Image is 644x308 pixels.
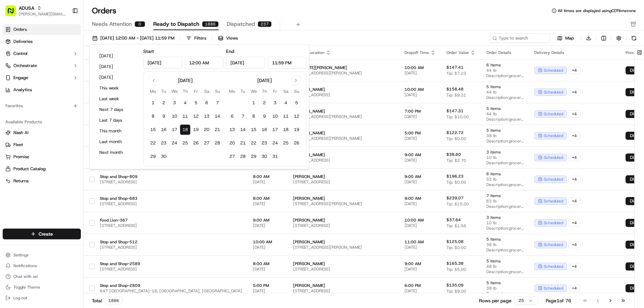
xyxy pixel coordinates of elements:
[486,204,524,209] span: Description: grocery bags
[486,215,524,220] span: 3 items
[257,77,272,84] div: [DATE]
[446,223,466,229] span: Tip: $1.56
[13,63,37,69] span: Orchestrate
[293,109,394,114] span: [PERSON_NAME]
[405,130,436,136] span: 5:00 PM
[100,196,242,201] span: Stop and Shop-683
[67,166,81,171] span: Pylon
[486,73,524,78] span: Description: grocery bags
[486,149,524,155] span: 3 items
[201,124,212,135] button: 20
[486,128,524,133] span: 5 items
[169,111,180,122] button: 10
[30,71,92,76] div: We're available if you need us!
[237,124,248,135] button: 14
[19,5,34,11] span: ADUSA
[169,138,180,148] button: 24
[293,65,394,70] span: [US_STATE][PERSON_NAME]
[490,34,550,43] input: Type to search
[268,57,307,69] input: Time
[17,43,121,50] input: Got a question? Start typing here...
[13,263,37,268] span: Notifications
[13,252,29,258] span: Settings
[293,50,394,55] div: Dropoff Location
[446,50,476,55] div: Order Value
[13,142,23,148] span: Fleet
[96,51,137,61] button: [DATE]
[158,98,169,108] button: 2
[212,88,223,95] th: Sunday
[248,88,259,95] th: Wednesday
[96,137,137,146] button: Last month
[54,147,110,159] a: 💻API Documentation
[405,218,436,223] span: 10:00 AM
[293,218,394,223] span: [PERSON_NAME]
[405,152,436,158] span: 9:00 AM
[293,70,394,76] span: [STREET_ADDRESS][PERSON_NAME]
[148,151,158,162] button: 29
[253,223,282,228] span: [DATE]
[291,138,302,148] button: 26
[212,124,223,135] button: 21
[191,111,201,122] button: 12
[212,98,223,108] button: 7
[47,166,81,171] a: Powered byPylon
[21,122,54,127] span: [PERSON_NAME]
[148,124,158,135] button: 15
[259,98,270,108] button: 2
[3,24,81,35] a: Orders
[3,127,81,138] button: Nash AI
[486,89,524,95] span: 44 lb
[405,50,436,55] div: Dropoff Time
[293,174,394,179] span: [PERSON_NAME]
[544,68,563,73] span: scheduled
[544,155,563,160] span: scheduled
[201,138,212,148] button: 27
[291,76,301,85] button: Go to next month
[259,124,270,135] button: 16
[3,176,81,186] button: Returns
[486,193,524,198] span: 7 items
[3,151,81,162] button: Promise
[259,88,270,95] th: Thursday
[153,20,199,28] span: Ready to Dispatch
[405,174,436,179] span: 9:00 AM
[405,92,436,98] span: [DATE]
[180,88,191,95] th: Thursday
[544,133,563,138] span: scheduled
[248,111,259,122] button: 8
[191,138,201,148] button: 26
[169,124,180,135] button: 17
[3,60,81,71] button: Orchestrate
[259,111,270,122] button: 9
[100,174,242,179] span: Stop and Shop-809
[100,201,242,206] span: [STREET_ADDRESS]
[56,122,58,127] span: •
[293,196,394,201] span: [PERSON_NAME]
[568,197,581,205] div: + 4
[544,198,563,204] span: scheduled
[19,11,67,17] button: [PERSON_NAME][EMAIL_ADDRESS][PERSON_NAME][DOMAIN_NAME]
[280,88,291,95] th: Saturday
[226,35,238,41] span: Views
[4,147,54,159] a: 📗Knowledge Base
[14,64,26,76] img: 3855928211143_97847f850aaaf9af0eff_72.jpg
[7,87,45,93] div: Past conversations
[446,136,466,141] span: Tip: $0.00
[405,114,436,119] span: [DATE]
[7,116,17,126] img: Stewart Logan
[3,36,81,47] a: Deliveries
[212,111,223,122] button: 14
[446,152,461,157] span: $38.60
[13,150,51,157] span: Knowledge Base
[194,35,206,41] div: Filters
[280,111,291,122] button: 11
[446,65,464,70] span: $147.41
[248,98,259,108] button: 1
[3,293,81,303] button: Log out
[629,34,639,43] button: Refresh
[446,108,464,114] span: $147.31
[114,66,122,74] button: Start new chat
[446,93,466,98] span: Tip: $9.31
[405,87,436,92] span: 10:00 AM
